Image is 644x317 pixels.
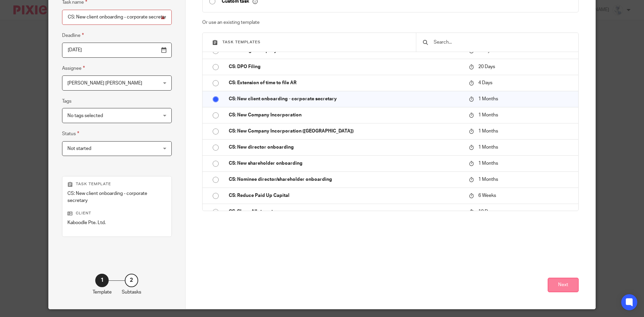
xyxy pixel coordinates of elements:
span: 4 Days [478,81,492,85]
span: 1 Months [478,145,498,150]
input: Task name [62,10,172,25]
p: Template [93,289,112,296]
span: [PERSON_NAME] [PERSON_NAME] [67,81,142,86]
span: 1 Months [478,129,498,134]
span: 1 Months [478,161,498,166]
p: CS: Reduce Paid Up Capital [229,192,462,199]
p: CS: New shareholder onboarding [229,160,462,167]
p: Client [67,211,166,216]
span: 10 Days [478,209,495,214]
p: CS: New Company Incorporation [229,112,462,118]
span: 1 Months [478,113,498,117]
label: Status [62,130,79,138]
input: Search... [433,39,572,46]
p: CS: Nominee director/shareholder onboarding [229,176,462,183]
div: 1 [95,274,109,287]
p: CS: Extension of time to file AR [229,80,462,86]
div: 2 [125,274,138,287]
span: No tags selected [67,113,103,118]
p: CS: New Company Incorporation ([GEOGRAPHIC_DATA]) [229,128,462,135]
p: Or use an existing template [202,19,579,26]
p: Kaboodle Pte. Ltd. [67,219,166,226]
input: Pick a date [62,43,172,58]
label: Deadline [62,32,84,39]
span: 6 Weeks [478,193,496,198]
label: Assignee [62,64,85,72]
p: CS: DPO Filing [229,63,462,70]
label: Tags [62,98,71,105]
span: 1 Months [478,97,498,101]
p: Subtasks [122,289,141,296]
button: Next [548,278,579,292]
p: CS: New client onboarding - corporate secretary [67,190,166,204]
p: Task template [67,181,166,187]
p: CS: New client onboarding - corporate secretary [229,96,462,102]
span: 20 Days [478,64,495,69]
span: Task templates [222,40,261,44]
span: 1 Months [478,177,498,182]
p: CS: Share Allotment [229,208,462,215]
span: Not started [67,146,91,151]
p: CS: New director onboarding [229,144,462,151]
